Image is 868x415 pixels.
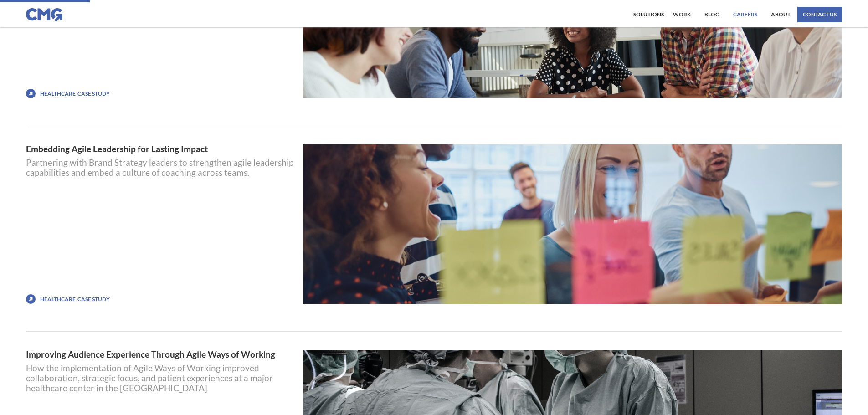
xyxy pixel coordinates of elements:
[803,12,837,17] div: contact us
[702,7,722,22] a: Blog
[77,89,110,98] div: Case STUDY
[769,7,793,22] a: About
[731,7,760,22] a: Careers
[26,144,296,153] a: Embedding Agile Leadership for Lasting Impact
[26,158,296,178] div: Partnering with Brand Strategy leaders to strengthen agile leadership capabilities and embed a cu...
[26,363,296,393] div: How the implementation of Agile Ways of Working improved collaboration, strategic focus, and pati...
[633,12,664,17] div: Solutions
[26,350,296,359] a: Improving Audience Experience Through Agile Ways of Working
[40,296,76,302] div: Healthcare
[26,294,36,304] img: icon with arrow pointing up and to the right.
[40,91,76,97] div: Healthcare
[77,295,110,304] div: Case STUDY
[26,8,62,22] img: CMG logo in blue.
[26,89,296,98] a: icon with arrow pointing up and to the right.HealthcareCase STUDY
[671,7,693,22] a: work
[26,294,296,304] a: icon with arrow pointing up and to the right.HealthcareCase STUDY
[26,89,36,98] img: icon with arrow pointing up and to the right.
